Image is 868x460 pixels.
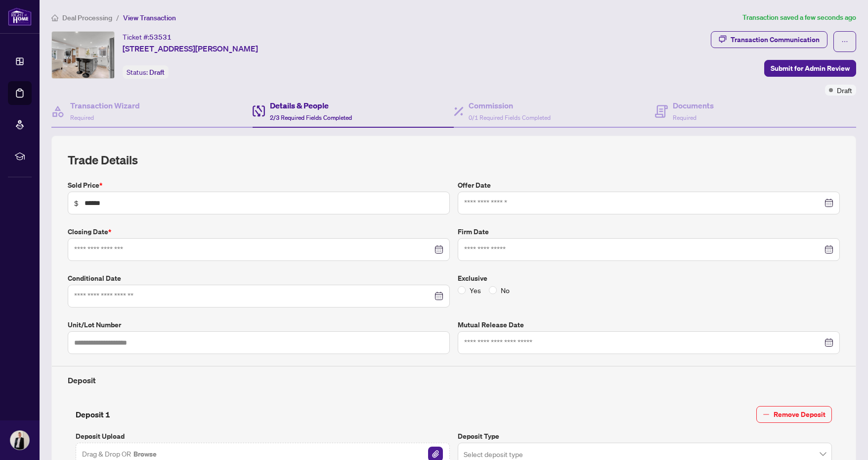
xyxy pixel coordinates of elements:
[469,114,551,121] span: 0/1 Required Fields Completed
[458,273,840,284] label: Exclusive
[149,33,172,42] span: 53531
[76,431,450,442] label: Deposit Upload
[731,32,820,48] div: Transaction Communication
[742,12,856,23] article: Transaction saved a few seconds ago
[469,100,551,111] h4: Commission
[711,31,827,48] button: Transaction Communication
[828,425,858,455] button: Open asap
[458,180,840,191] label: Offer Date
[123,43,258,54] span: [STREET_ADDRESS][PERSON_NAME]
[116,12,119,23] li: /
[771,60,850,76] span: Submit for Admin Review
[74,198,79,208] span: $
[774,407,825,422] span: Remove Deposit
[68,374,840,386] h4: Deposit
[76,409,110,420] h4: Deposit 1
[68,273,450,284] label: Conditional Date
[68,152,840,168] h2: Trade Details
[458,226,840,237] label: Firm Date
[62,13,112,22] span: Deal Processing
[70,100,140,111] h4: Transaction Wizard
[764,60,856,77] button: Submit for Admin Review
[123,65,169,79] div: Status:
[123,31,172,43] div: Ticket #:
[270,114,352,121] span: 2/3 Required Fields Completed
[123,13,176,22] span: View Transaction
[673,100,714,111] h4: Documents
[837,85,852,96] span: Draft
[68,226,450,237] label: Closing Date
[68,319,450,330] label: Unit/Lot Number
[673,114,696,121] span: Required
[10,431,29,450] img: Profile Icon
[149,68,165,77] span: Draft
[466,285,485,296] span: Yes
[763,411,770,418] span: minus
[270,100,352,111] h4: Details & People
[70,114,94,121] span: Required
[52,32,114,78] img: IMG-S12395248_1.jpg
[841,38,848,45] span: ellipsis
[497,285,514,296] span: No
[8,7,32,26] img: logo
[458,319,840,330] label: Mutual Release Date
[51,14,58,21] span: home
[756,406,832,423] button: Remove Deposit
[458,431,832,442] label: Deposit Type
[68,180,450,191] label: Sold Price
